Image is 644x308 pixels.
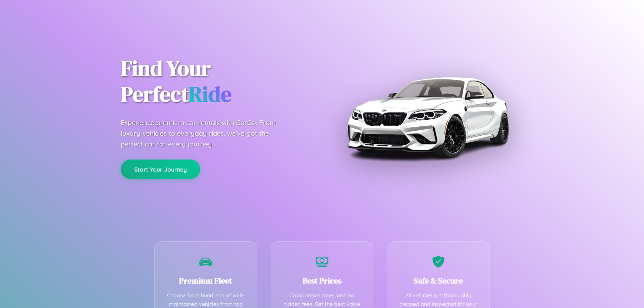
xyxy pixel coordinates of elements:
[281,275,363,286] h3: Best Prices
[121,160,200,179] button: Start Your Journey
[189,79,231,109] span: Ride
[121,56,312,107] h1: Find Your Perfect
[397,275,479,286] h3: Safe & Secure
[165,275,247,286] h3: Premium Fleet
[344,34,512,201] img: Premium BMW car rental vehicle
[121,117,288,149] p: Experience premium car rentals with CarGo. From luxury vehicles to everyday rides, we've got the ...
